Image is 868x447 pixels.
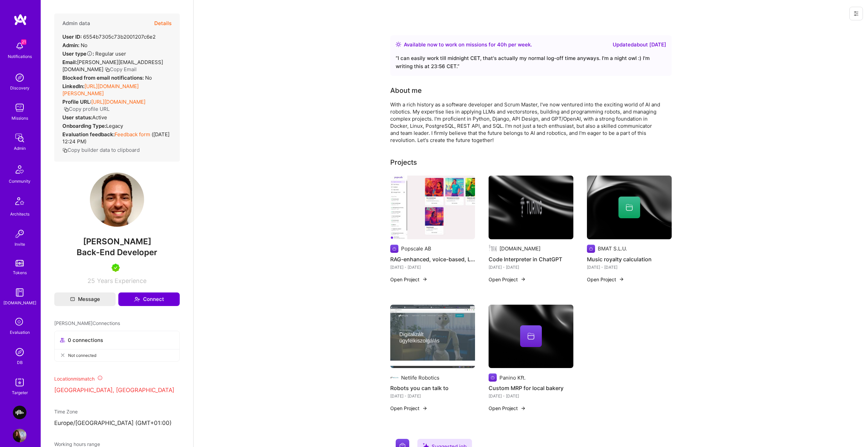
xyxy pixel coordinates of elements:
i: icon Copy [105,67,110,72]
div: Updated about [DATE] [613,41,666,49]
i: icon Copy [64,107,69,112]
button: Open Project [587,276,624,283]
span: Time Zone [54,409,78,414]
h4: Code Interpreter in ChatGPT [489,255,573,264]
span: Years Experience [97,277,146,284]
img: logo [14,14,27,26]
span: Not connected [68,352,96,359]
button: Open Project [489,405,526,412]
strong: Email: [62,59,77,65]
span: 0 connections [68,337,103,344]
button: Open Project [390,276,428,283]
div: Admin [14,145,26,152]
span: 21 [21,39,26,45]
img: User Avatar [13,429,26,442]
img: Invite [13,227,26,241]
button: 0 connectionsNot connected [54,331,180,362]
div: Regular user [62,50,126,57]
img: RAG-enhanced, voice-based, LLM-using expert system [390,176,475,239]
img: cover [489,305,573,368]
img: cover [587,176,672,239]
div: No [62,74,152,81]
i: icon SelectionTeam [13,316,26,329]
div: DB [17,359,23,366]
a: [URL][DOMAIN_NAME] [91,99,145,105]
span: legacy [106,123,123,129]
i: icon Collaborator [60,338,65,343]
img: arrow-right [619,277,624,282]
div: [DATE] - [DATE] [489,392,573,400]
img: User Avatar [90,172,144,227]
img: discovery [13,71,26,84]
img: Architects [12,194,28,210]
img: admin teamwork [13,131,26,145]
strong: Profile URL: [62,99,91,105]
button: Copy profile URL [64,105,110,113]
img: Company logo [587,245,595,253]
img: tokens [16,260,24,266]
div: [DATE] - [DATE] [390,264,475,271]
i: icon Connect [134,296,140,302]
h4: Custom MRP for local bakery [489,384,573,392]
strong: User ID: [62,34,82,40]
div: Panino Kft. [499,374,526,381]
button: Details [154,14,172,33]
img: teamwork [13,101,26,115]
h4: Music royalty calculation [587,255,672,264]
img: Company logo [489,373,497,382]
div: Notifications [8,53,32,60]
span: [PERSON_NAME][EMAIL_ADDRESS][DOMAIN_NAME] [62,59,163,73]
img: Company logo [390,373,398,382]
button: Message [54,292,116,306]
img: arrow-right [520,406,526,411]
img: cover [489,176,573,239]
h4: Admin data [62,20,90,26]
strong: LinkedIn: [62,83,84,89]
p: Europe/[GEOGRAPHIC_DATA] (GMT+01:00 ) [54,419,180,427]
button: Copy builder data to clipboard [62,146,140,154]
img: AI Trader: AI Trading Platform [13,406,26,419]
div: Community [9,178,31,185]
span: Active [92,114,107,121]
div: [DOMAIN_NAME] [3,299,36,306]
div: About me [390,85,422,96]
p: [GEOGRAPHIC_DATA], [GEOGRAPHIC_DATA] [54,386,180,394]
img: Skill Targeter [13,375,26,389]
a: AI Trader: AI Trading Platform [11,406,28,419]
div: Targeter [12,389,28,396]
div: Popscale AB [401,245,431,252]
img: arrow-right [422,277,428,282]
img: Company logo [390,245,398,253]
strong: Onboarding Type: [62,123,106,129]
strong: User status: [62,114,92,121]
div: No [62,42,87,49]
div: Discovery [10,84,29,92]
a: Feedback form [115,131,150,138]
span: 25 [87,277,95,284]
div: Invite [15,241,25,248]
a: User Avatar [11,429,28,442]
h4: Robots you can talk to [390,384,475,392]
div: Tokens [13,269,27,276]
span: [PERSON_NAME] [54,237,180,247]
strong: Admin: [62,42,79,48]
div: [DATE] - [DATE] [390,392,475,400]
strong: Blocked from email notifications: [62,75,145,81]
i: icon Mail [70,297,75,302]
button: Connect [118,292,180,306]
div: BMAT S.L.U. [598,245,627,252]
div: Architects [10,210,29,218]
div: Evaluation [10,329,30,336]
div: Projects [390,157,417,167]
span: Back-End Developer [77,247,157,257]
i: icon Copy [62,148,67,153]
img: Availability [396,42,401,47]
img: bell [13,39,26,53]
img: Company logo [489,245,497,253]
div: Netlife Robotics [401,374,439,381]
span: [PERSON_NAME] Connections [54,320,120,327]
div: [DOMAIN_NAME] [499,245,540,252]
img: Admin Search [13,345,26,359]
div: “ I can easily work till midnight CET, that's actually my normal log-off time anyways. I'm a nigh... [396,54,666,70]
img: Community [12,161,28,178]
